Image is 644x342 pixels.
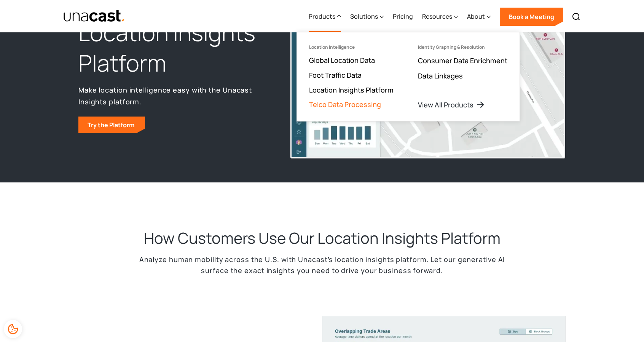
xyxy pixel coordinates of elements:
[309,100,381,109] a: Telco Data Processing
[132,254,512,276] p: Analyze human mobility across the U.S. with Unacast’s location insights platform. Let our generat...
[63,10,125,23] a: home
[309,85,394,94] a: Location Insights Platform
[467,1,491,32] div: About
[467,12,485,21] div: About
[350,12,378,21] div: Solutions
[418,71,463,80] a: Data Linkages
[500,8,563,26] a: Book a Meeting
[309,70,362,80] a: Foot Traffic Data
[78,117,145,133] a: Try the Platform
[309,1,341,32] div: Products
[309,12,335,21] div: Products
[144,228,501,248] h2: How Customers Use Our Location Insights Platform
[422,1,458,32] div: Resources
[572,12,581,21] img: Search icon
[4,320,22,338] div: Cookie Preferences
[78,18,273,78] h1: Location Insights Platform
[63,10,125,23] img: Unacast text logo
[418,56,507,65] a: Consumer Data Enrichment
[350,1,384,32] div: Solutions
[78,84,273,107] p: Make location intelligence easy with the Unacast Insights platform.
[296,32,520,121] nav: Products
[309,56,375,65] a: Global Location Data
[309,45,355,50] div: Location Intelligence
[422,12,452,21] div: Resources
[418,45,485,50] div: Identity Graphing & Resolution
[418,100,485,109] a: View All Products
[393,1,413,32] a: Pricing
